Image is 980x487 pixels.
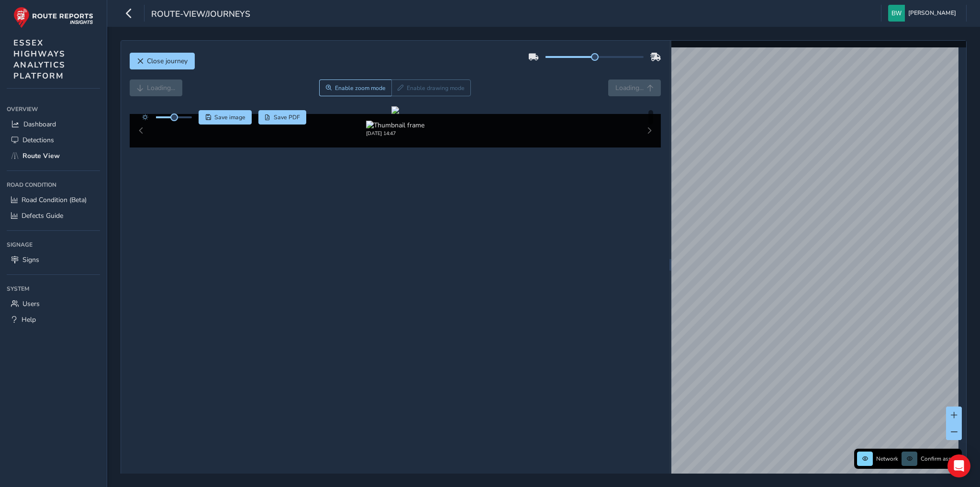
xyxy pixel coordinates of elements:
span: Help [22,315,36,324]
span: [PERSON_NAME] [908,5,956,22]
div: Overview [7,102,100,116]
span: Defects Guide [22,211,63,220]
div: Signage [7,238,100,252]
div: Road Condition [7,178,100,192]
span: Network [876,455,898,463]
span: Users [22,299,40,308]
div: Open Intercom Messenger [947,454,970,477]
span: Route View [22,151,60,160]
button: Close journey [130,53,195,69]
img: rr logo [13,7,93,28]
div: System [7,282,100,296]
span: Detections [22,136,54,145]
button: Zoom [319,79,391,96]
div: [DATE] 14:47 [366,130,424,137]
span: Dashboard [23,120,56,129]
span: Close journey [147,57,188,66]
span: Road Condition (Beta) [22,195,87,204]
a: Defects Guide [7,208,100,224]
a: Signs [7,252,100,268]
span: Confirm assets [921,455,959,463]
img: diamond-layout [888,5,905,22]
span: Signs [22,255,39,264]
span: Save image [214,113,245,121]
span: ESSEX HIGHWAYS ANALYTICS PLATFORM [13,37,66,81]
a: Road Condition (Beta) [7,192,100,208]
span: route-view/journeys [151,8,250,22]
a: Dashboard [7,116,100,132]
button: PDF [258,110,307,125]
span: Save PDF [274,113,300,121]
a: Detections [7,132,100,148]
button: Save [199,110,252,125]
a: Help [7,312,100,328]
button: [PERSON_NAME] [888,5,959,22]
a: Users [7,296,100,312]
span: Enable zoom mode [335,84,386,92]
img: Thumbnail frame [366,121,424,130]
a: Route View [7,148,100,164]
